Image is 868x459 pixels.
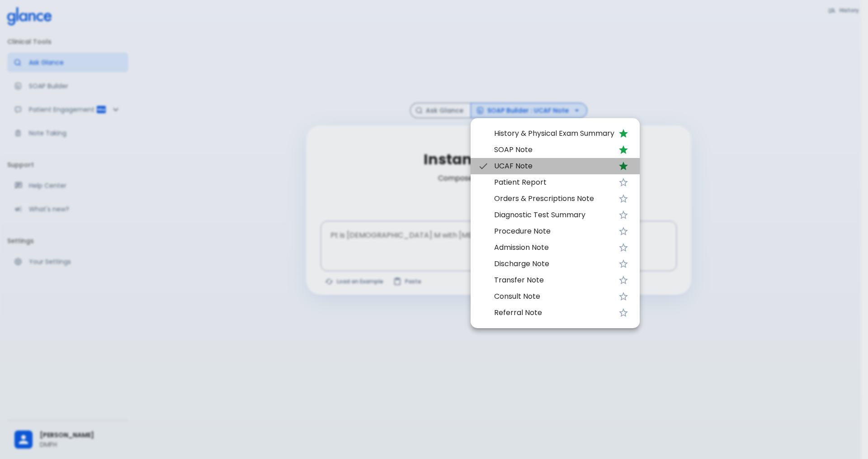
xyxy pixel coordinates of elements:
[614,157,632,175] button: Unfavorite
[494,226,614,237] span: Procedure Note
[614,173,632,191] button: Favorite
[494,275,614,286] span: Transfer Note
[614,190,632,208] button: Favorite
[494,193,614,204] span: Orders & Prescriptions Note
[494,177,614,188] span: Patient Report
[614,271,632,289] button: Favorite
[494,307,614,318] span: Referral Note
[614,304,632,322] button: Favorite
[494,210,614,220] span: Diagnostic Test Summary
[494,258,614,269] span: Discharge Note
[494,144,614,155] span: SOAP Note
[614,255,632,273] button: Favorite
[614,239,632,257] button: Favorite
[614,222,632,240] button: Favorite
[494,242,614,253] span: Admission Note
[614,287,632,306] button: Favorite
[614,141,632,159] button: Unfavorite
[614,206,632,224] button: Favorite
[494,161,614,172] span: UCAF Note
[494,291,614,302] span: Consult Note
[494,128,614,139] span: History & Physical Exam Summary
[614,124,632,143] button: Unfavorite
